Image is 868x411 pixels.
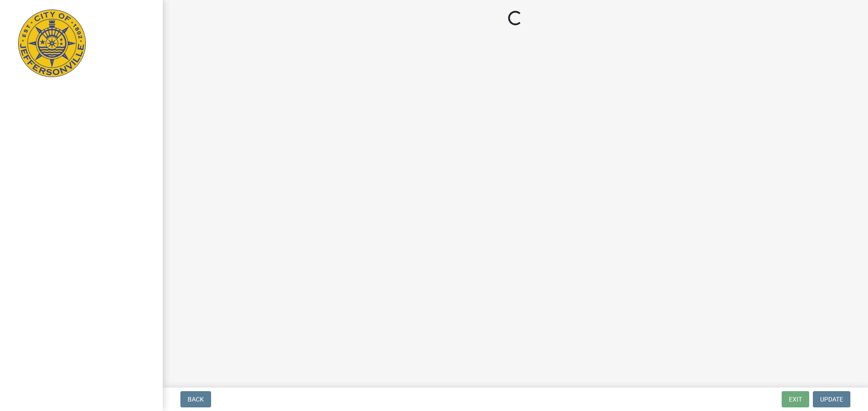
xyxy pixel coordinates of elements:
[820,396,843,403] span: Update
[782,391,809,407] button: Exit
[813,391,850,407] button: Update
[188,396,204,403] span: Back
[180,391,211,407] button: Back
[18,9,86,77] img: City of Jeffersonville, Indiana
